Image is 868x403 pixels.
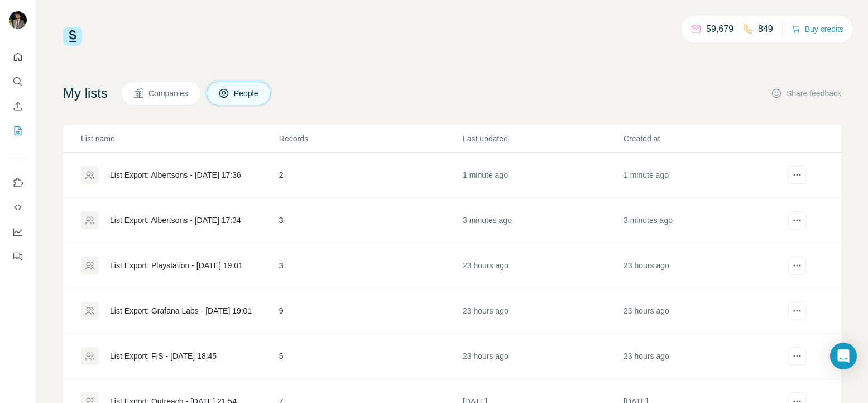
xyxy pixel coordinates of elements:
button: Quick start [9,47,27,67]
p: Created at [624,133,783,144]
td: 23 hours ago [462,334,623,379]
div: List Export: Albertsons - [DATE] 17:34 [110,215,241,226]
p: Last updated [463,133,622,144]
td: 23 hours ago [623,334,784,379]
button: Enrich CSV [9,96,27,116]
button: actions [788,257,806,274]
div: List Export: Albertsons - [DATE] 17:36 [110,169,241,181]
button: actions [788,166,806,184]
div: List Export: Playstation - [DATE] 19:01 [110,260,243,271]
button: Use Surfe on LinkedIn [9,173,27,193]
td: 2 [279,153,462,198]
h4: My lists [63,84,108,102]
button: My lists [9,121,27,141]
td: 23 hours ago [462,288,623,334]
td: 3 [279,198,462,243]
td: 1 minute ago [462,153,623,198]
td: 5 [279,334,462,379]
button: Feedback [9,246,27,267]
span: Companies [148,88,189,99]
div: List Export: FIS - [DATE] 18:45 [110,350,217,362]
button: Use Surfe API [9,197,27,217]
button: actions [788,211,806,229]
img: Avatar [9,11,27,29]
img: Surfe Logo [63,27,82,46]
p: Records [279,133,462,144]
p: 849 [758,22,773,36]
button: actions [788,347,806,365]
td: 9 [279,288,462,334]
span: People [234,88,260,99]
p: List name [81,133,278,144]
p: 59,679 [706,22,733,36]
td: 1 minute ago [623,153,784,198]
div: Open Intercom Messenger [830,343,857,369]
td: 3 [279,243,462,288]
button: actions [788,302,806,320]
td: 3 minutes ago [623,198,784,243]
td: 23 hours ago [623,288,784,334]
td: 23 hours ago [623,243,784,288]
div: List Export: Grafana Labs - [DATE] 19:01 [110,305,252,316]
td: 3 minutes ago [462,198,623,243]
button: Buy credits [792,21,843,37]
button: Share feedback [771,88,841,99]
button: Search [9,72,27,92]
td: 23 hours ago [462,243,623,288]
button: Dashboard [9,222,27,242]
